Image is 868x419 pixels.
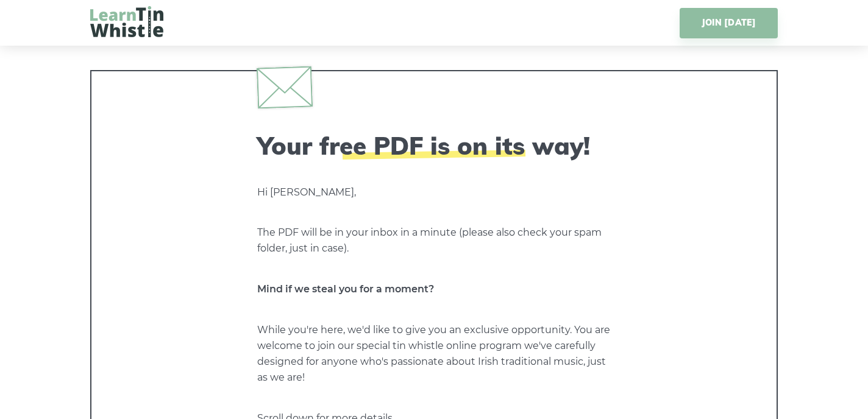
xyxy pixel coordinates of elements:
[257,283,434,295] strong: Mind if we steal you for a moment?
[257,66,313,108] img: envelope.svg
[680,8,778,38] a: JOIN [DATE]
[257,322,611,386] p: While you're here, we'd like to give you an exclusive opportunity. You are welcome to join our sp...
[257,131,611,160] h2: Your free PDF is on its way!
[257,225,611,256] p: The PDF will be in your inbox in a minute (please also check your spam folder, just in case).
[257,185,611,200] p: Hi [PERSON_NAME],
[90,6,163,37] img: LearnTinWhistle.com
